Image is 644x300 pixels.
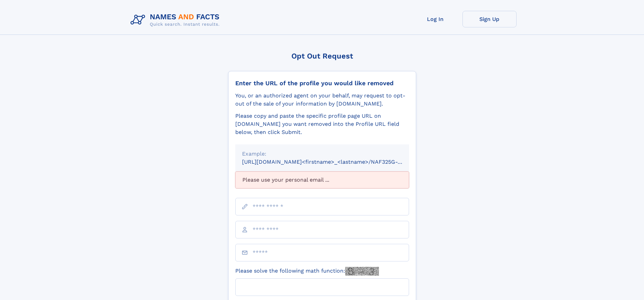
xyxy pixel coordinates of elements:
div: Please copy and paste the specific profile page URL on [DOMAIN_NAME] you want removed into the Pr... [235,112,409,136]
a: Log In [408,11,462,27]
a: Sign Up [462,11,517,27]
div: Opt Out Request [228,52,416,60]
img: Logo Names and Facts [128,11,225,29]
label: Please solve the following math function: [235,267,379,276]
div: Enter the URL of the profile you would like removed [235,79,409,87]
small: [URL][DOMAIN_NAME]<firstname>_<lastname>/NAF325G-xxxxxxxx [242,159,422,165]
div: Please use your personal email ... [235,171,409,188]
div: You, or an authorized agent on your behalf, may request to opt-out of the sale of your informatio... [235,92,409,108]
div: Example: [242,150,402,158]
